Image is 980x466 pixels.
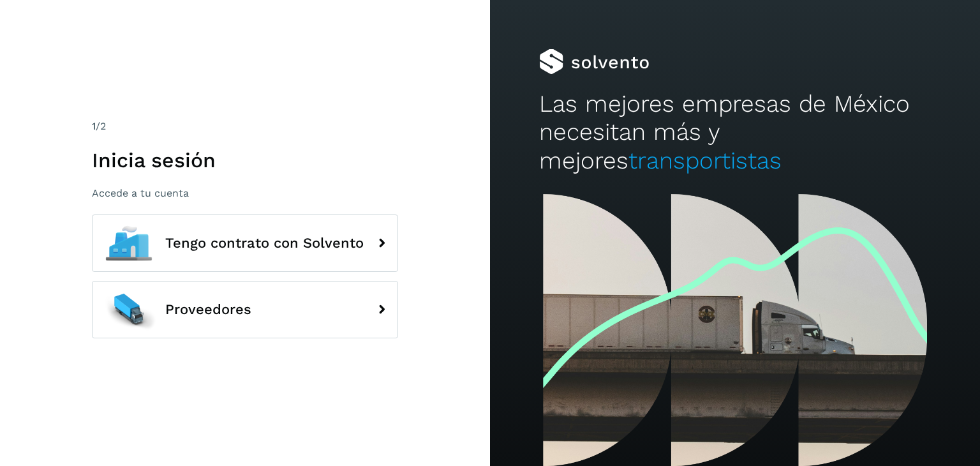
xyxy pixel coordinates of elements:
h1: Inicia sesión [92,148,398,172]
span: 1 [92,120,96,132]
p: Accede a tu cuenta [92,187,398,199]
h2: Las mejores empresas de México necesitan más y mejores [539,90,931,175]
div: /2 [92,119,398,134]
span: Proveedores [165,302,251,317]
span: transportistas [628,147,782,174]
button: Tengo contrato con Solvento [92,214,398,272]
span: Tengo contrato con Solvento [165,236,364,251]
button: Proveedores [92,281,398,338]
